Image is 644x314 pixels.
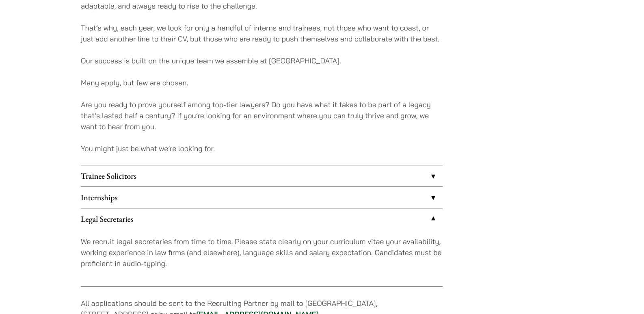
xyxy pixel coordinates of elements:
a: Trainee Solicitors [81,165,443,186]
p: We recruit legal secretaries from time to time. Please state clearly on your curriculum vitae you... [81,236,443,269]
p: Our success is built on the unique team we assemble at [GEOGRAPHIC_DATA]. [81,55,443,66]
a: Legal Secretaries [81,208,443,230]
a: Internships [81,187,443,208]
p: Many apply, but few are chosen. [81,77,443,88]
div: Legal Secretaries [81,230,443,286]
p: That’s why, each year, we look for only a handful of interns and trainees, not those who want to ... [81,22,443,44]
p: You might just be what we’re looking for. [81,143,443,154]
p: Are you ready to prove yourself among top-tier lawyers? Do you have what it takes to be part of a... [81,99,443,132]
